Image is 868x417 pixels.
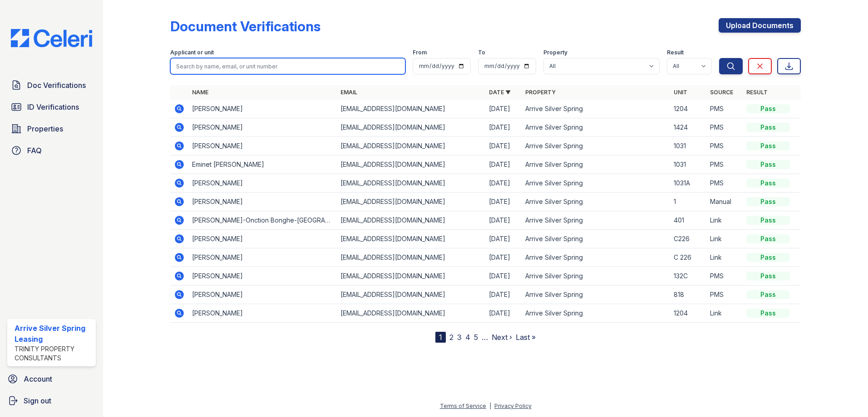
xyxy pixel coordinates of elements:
a: Result [746,89,768,96]
span: Properties [27,123,63,134]
td: [PERSON_NAME] [188,267,337,286]
td: Manual [706,193,743,211]
td: PMS [706,286,743,304]
div: Pass [746,141,790,150]
td: Arrive Silver Spring [522,304,670,323]
td: 1031 [670,155,706,174]
td: [DATE] [485,118,522,137]
label: Property [543,49,567,56]
td: [DATE] [485,211,522,230]
a: FAQ [7,141,96,160]
a: Sign out [4,392,99,410]
a: Doc Verifications [7,76,96,94]
td: 1031A [670,174,706,193]
a: Name [192,89,208,96]
td: [DATE] [485,100,522,118]
td: 1204 [670,100,706,118]
div: Pass [746,160,790,169]
div: Pass [746,253,790,262]
td: 1424 [670,118,706,137]
td: PMS [706,267,743,286]
td: PMS [706,118,743,137]
td: [EMAIL_ADDRESS][DOMAIN_NAME] [337,230,485,248]
td: Arrive Silver Spring [522,248,670,267]
td: Link [706,230,743,248]
div: Arrive Silver Spring Leasing [15,323,92,344]
a: Account [4,370,99,388]
td: [EMAIL_ADDRESS][DOMAIN_NAME] [337,137,485,155]
td: [EMAIL_ADDRESS][DOMAIN_NAME] [337,193,485,211]
td: Link [706,248,743,267]
td: Arrive Silver Spring [522,174,670,193]
input: Search by name, email, or unit number [170,58,405,74]
td: [DATE] [485,304,522,323]
td: Arrive Silver Spring [522,211,670,230]
td: C226 [670,230,706,248]
label: To [478,49,485,56]
td: 818 [670,286,706,304]
td: [EMAIL_ADDRESS][DOMAIN_NAME] [337,100,485,118]
td: [EMAIL_ADDRESS][DOMAIN_NAME] [337,211,485,230]
div: Pass [746,309,790,318]
div: Pass [746,179,790,188]
td: PMS [706,100,743,118]
span: Sign out [24,395,51,406]
div: Pass [746,123,790,132]
td: Arrive Silver Spring [522,155,670,174]
span: … [482,332,488,343]
a: Next › [492,333,512,342]
span: FAQ [27,145,42,156]
td: [PERSON_NAME] [188,118,337,137]
td: [DATE] [485,137,522,155]
td: [DATE] [485,174,522,193]
td: [PERSON_NAME] [188,100,337,118]
td: [EMAIL_ADDRESS][DOMAIN_NAME] [337,118,485,137]
td: [PERSON_NAME] [188,174,337,193]
div: Pass [746,290,790,299]
div: Pass [746,216,790,225]
a: Last » [516,333,536,342]
div: Pass [746,104,790,113]
img: CE_Logo_Blue-a8612792a0a2168367f1c8372b55b34899dd931a85d93a1a3d3e32e68fde9ad4.png [4,29,99,47]
div: Pass [746,272,790,281]
a: 4 [465,333,470,342]
td: PMS [706,174,743,193]
span: ID Verifications [27,102,79,112]
span: Doc Verifications [27,80,86,91]
td: [EMAIL_ADDRESS][DOMAIN_NAME] [337,304,485,323]
td: [DATE] [485,230,522,248]
td: [DATE] [485,155,522,174]
td: Arrive Silver Spring [522,118,670,137]
td: [PERSON_NAME] [188,248,337,267]
a: Properties [7,120,96,138]
a: Upload Documents [719,18,801,33]
a: Property [525,89,556,96]
div: Document Verifications [170,18,321,34]
td: Arrive Silver Spring [522,286,670,304]
div: | [489,402,491,409]
a: Privacy Policy [494,402,532,409]
div: Trinity Property Consultants [15,344,92,363]
a: 3 [457,333,462,342]
td: 1031 [670,137,706,155]
span: Account [24,373,52,384]
td: [EMAIL_ADDRESS][DOMAIN_NAME] [337,286,485,304]
td: 1204 [670,304,706,323]
td: Eminet [PERSON_NAME] [188,155,337,174]
a: Source [710,89,733,96]
td: [DATE] [485,193,522,211]
a: Terms of Service [440,402,486,409]
a: ID Verifications [7,98,96,116]
td: Arrive Silver Spring [522,267,670,286]
div: Pass [746,234,790,243]
a: Date ▼ [489,89,511,96]
td: 132C [670,267,706,286]
td: [PERSON_NAME] [188,193,337,211]
td: Link [706,304,743,323]
td: C 226 [670,248,706,267]
td: [EMAIL_ADDRESS][DOMAIN_NAME] [337,155,485,174]
td: 1 [670,193,706,211]
td: Arrive Silver Spring [522,100,670,118]
td: PMS [706,137,743,155]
